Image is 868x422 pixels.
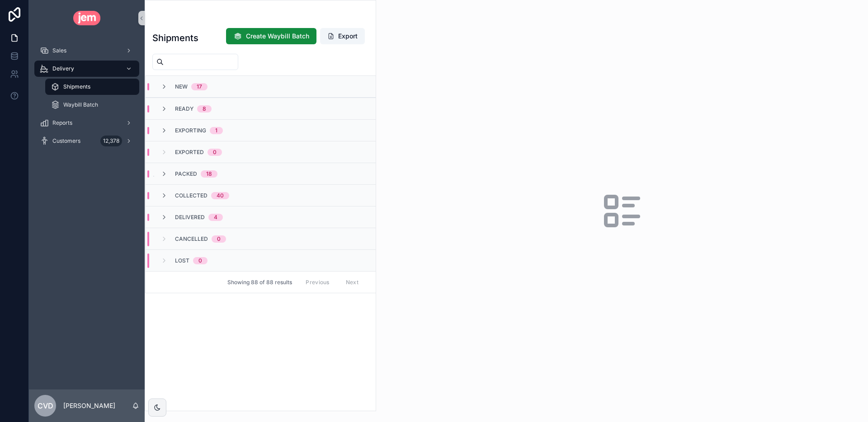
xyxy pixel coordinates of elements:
[246,32,309,41] span: Create Waybill Batch
[175,214,205,221] span: Delivered
[52,65,74,72] span: Delivery
[175,127,206,134] span: Exporting
[320,28,365,44] button: Export
[203,105,206,113] div: 8
[215,127,217,134] div: 1
[175,170,197,178] span: Packed
[52,119,72,127] span: Reports
[214,214,217,221] div: 4
[175,149,204,156] span: Exported
[175,105,193,113] span: Ready
[63,101,98,108] span: Waybill Batch
[45,97,139,113] a: Waybill Batch
[45,79,139,95] a: Shipments
[206,170,212,178] div: 18
[226,28,316,44] button: Create Waybill Batch
[52,47,66,54] span: Sales
[152,32,198,44] h1: Shipments
[217,192,224,199] div: 40
[73,11,101,25] img: App logo
[34,42,139,59] a: Sales
[197,83,202,90] div: 17
[29,36,145,161] div: scrollable content
[34,61,139,77] a: Delivery
[52,137,80,145] span: Customers
[217,235,221,243] div: 0
[63,401,115,410] p: [PERSON_NAME]
[100,136,122,146] div: 12,378
[34,133,139,149] a: Customers12,378
[175,192,208,199] span: Collected
[175,83,188,90] span: New
[34,115,139,131] a: Reports
[175,235,208,243] span: Cancelled
[38,400,53,411] span: Cvd
[175,257,189,264] span: Lost
[63,83,90,90] span: Shipments
[198,257,202,264] div: 0
[213,149,217,156] div: 0
[227,279,292,286] span: Showing 88 of 88 results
